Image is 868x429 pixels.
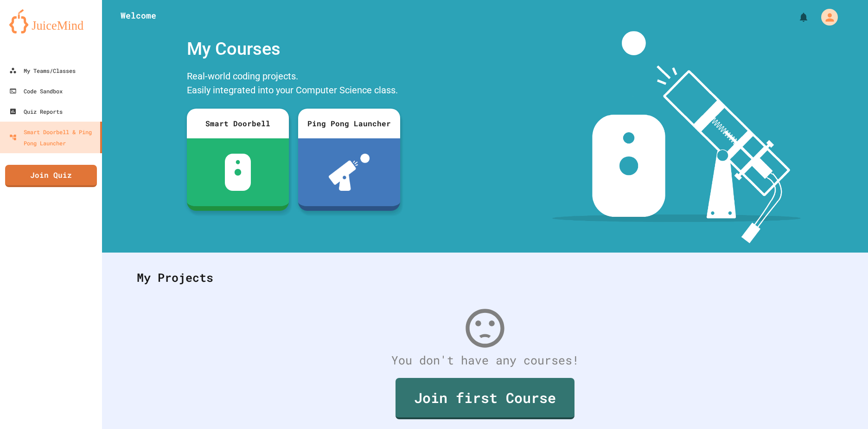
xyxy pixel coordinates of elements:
div: My Projects [128,260,842,296]
div: Smart Doorbell [187,109,289,138]
div: My Notifications [781,9,811,25]
div: Ping Pong Launcher [298,109,400,138]
div: My Courses [182,31,405,67]
img: sdb-white.svg [225,154,251,191]
a: Join Quiz [5,165,97,187]
div: Real-world coding projects. Easily integrated into your Computer Science class. [182,67,405,102]
div: Quiz Reports [9,106,63,117]
div: Smart Doorbell & Ping Pong Launcher [9,126,96,149]
a: Join first Course [396,378,574,419]
img: banner-image-my-projects.png [552,31,801,243]
div: You don't have any courses! [128,351,842,369]
div: My Teams/Classes [9,65,76,76]
div: Code Sandbox [9,85,63,97]
img: ppl-with-ball.png [329,154,370,191]
img: logo-orange.svg [9,9,93,33]
div: My Account [811,6,840,28]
